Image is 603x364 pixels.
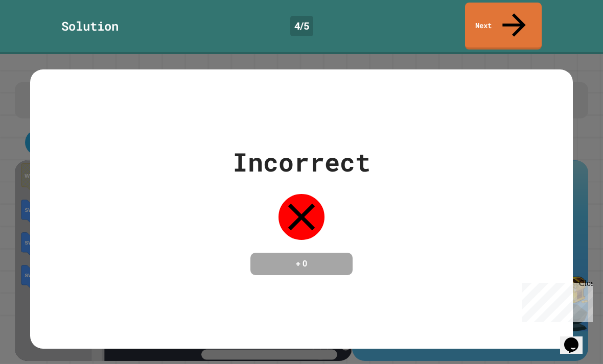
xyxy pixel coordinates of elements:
div: 4 / 5 [290,16,313,36]
iframe: chat widget [518,279,593,322]
iframe: chat widget [560,323,593,354]
a: Next [465,3,542,50]
div: Solution [61,17,119,35]
h4: + 0 [261,258,342,270]
div: Incorrect [233,143,370,181]
div: Chat with us now!Close [4,4,71,65]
